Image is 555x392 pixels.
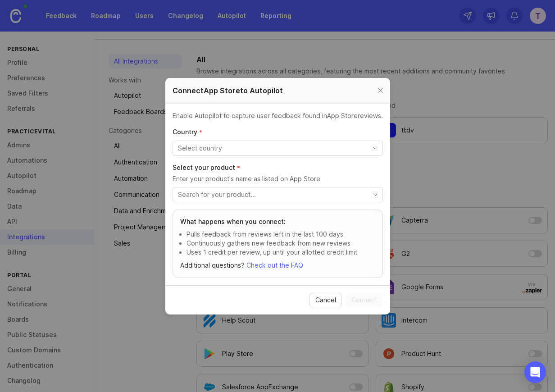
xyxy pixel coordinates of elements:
p: Uses 1 credit per review, up until your allotted credit limit [187,248,375,257]
h3: What happens when you connect: [180,217,375,226]
p: Country [173,128,383,137]
p: Enter your product's name as listed on App Store [173,174,383,183]
div: Open Intercom Messenger [524,361,546,383]
div: toggle menu [173,187,383,202]
p: Continuously gathers new feedback from new reviews [187,239,375,248]
div: toggle menu [173,141,383,156]
p: Pulls feedback from reviews left in the last 100 days [187,230,375,239]
p: Select your product [173,163,383,173]
button: Cancel [309,293,342,307]
svg: toggle icon [368,191,382,198]
a: Check out the FAQ [246,261,303,269]
input: Select country [178,143,367,153]
span: Cancel [315,296,336,305]
p: Enable Autopilot to capture user feedback found in App Store reviews. [173,111,383,120]
input: Search for your product... [178,190,367,200]
span: Connect App Store to Autopilot [173,86,283,95]
svg: toggle icon [368,145,382,152]
p: Additional questions? [180,260,375,270]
